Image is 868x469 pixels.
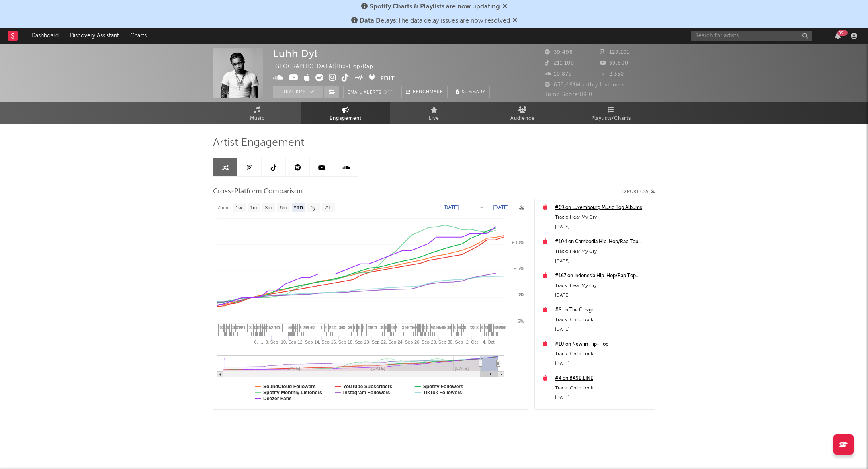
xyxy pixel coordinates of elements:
[555,340,651,349] a: #10 on New in Hip-Hop
[320,325,323,330] span: 1
[331,340,346,344] text: 16. Sep
[555,374,651,383] a: #4 on BASE:LINE
[274,325,276,330] span: 1
[555,281,651,291] div: Track: Hear My Cry
[457,325,460,330] span: 3
[362,325,365,330] span: 1
[383,90,393,95] em: Off
[516,319,524,324] text: -5%
[374,325,376,330] span: 1
[441,325,443,330] span: 4
[368,325,370,330] span: 1
[343,86,397,98] button: Email AlertsOff
[489,325,492,330] span: 2
[339,325,341,330] span: 2
[280,205,287,211] text: 6m
[26,28,64,44] a: Dashboard
[591,114,631,123] span: Playlists/Charts
[273,86,323,98] button: Tracking
[222,325,225,330] span: 2
[555,222,651,232] div: [DATE]
[555,203,651,213] a: #69 on Luxembourg Music Top Albums
[238,325,240,330] span: 1
[478,102,567,124] a: Audience
[271,325,273,330] span: 2
[555,237,651,247] div: #104 on Cambodia Hip-Hop/Rap Top Albums
[343,390,390,395] text: Instagram Followers
[470,325,472,330] span: 1
[370,4,500,10] span: Spotify Charts & Playlists are now updating
[493,325,495,330] span: 1
[348,325,350,330] span: 3
[545,61,574,66] span: 211,100
[249,325,252,330] span: 3
[254,340,263,344] text: 6. …
[125,28,152,44] a: Charts
[555,305,651,315] div: #8 on The Cosign
[348,340,363,344] text: 18. Sep
[512,240,524,245] text: + 10%
[273,62,383,72] div: [GEOGRAPHIC_DATA] | Hip-Hop/Rap
[328,325,330,330] span: 3
[444,205,459,210] text: [DATE]
[555,349,651,359] div: Track: Child Lock
[288,325,291,330] span: 5
[448,340,463,344] text: 30. Sep
[691,31,812,41] input: Search for artists
[405,325,407,330] span: 1
[357,325,360,330] span: 1
[395,325,397,330] span: 2
[439,325,441,330] span: 5
[253,325,258,330] span: 13
[600,72,624,77] span: 2,350
[380,325,383,330] span: 2
[545,50,573,55] span: 39,498
[250,205,257,211] text: 1m
[311,205,316,211] text: 1y
[225,325,228,330] span: 2
[600,61,628,66] span: 39,800
[418,325,421,330] span: 3
[269,325,271,330] span: 5
[402,325,404,330] span: 3
[545,72,572,77] span: 10,879
[483,340,494,344] text: 4. Oct
[493,325,498,330] span: 12
[364,340,379,344] text: 20. Sep
[510,114,535,123] span: Audience
[493,205,509,210] text: [DATE]
[555,393,651,403] div: [DATE]
[462,90,485,94] span: Summary
[235,325,237,330] span: 3
[413,88,443,97] span: Benchmark
[325,205,330,211] text: All
[466,340,478,344] text: 2. Oct
[480,325,483,330] span: 3
[555,359,651,369] div: [DATE]
[281,340,296,344] text: 10. Sep
[426,325,428,330] span: 1
[265,340,278,344] text: 8. Sep
[314,340,330,344] text: 14. Sep
[343,384,393,389] text: YouTube Subscribers
[266,325,268,330] span: 1
[293,205,303,211] text: YTD
[380,74,395,84] button: Edit
[231,325,233,330] span: 1
[243,325,246,330] span: 1
[555,383,651,393] div: Track: Child Lock
[555,291,651,300] div: [DATE]
[64,28,125,44] a: Discovery Assistant
[555,271,651,281] div: #167 on Indonesia Hip-Hop/Rap Top Albums
[431,340,446,344] text: 28. Sep
[303,325,305,330] span: 2
[263,384,316,389] text: SoundCloud Followers
[390,102,478,124] a: Live
[213,138,304,148] span: Artist Engagement
[545,82,625,88] span: 639,461 Monthly Listeners
[555,408,651,418] a: #103 on Luxembourg Hip-Hop/Rap Top Albums
[383,325,386,330] span: 3
[430,325,432,330] span: 2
